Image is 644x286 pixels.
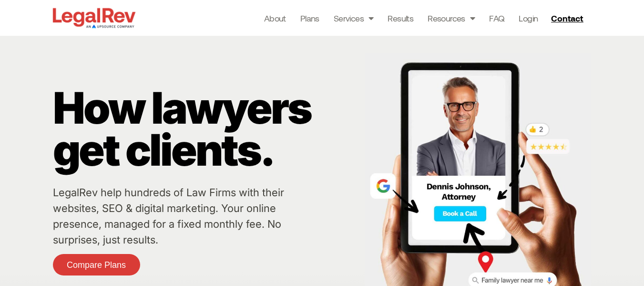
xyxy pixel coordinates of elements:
span: Compare Plans [67,261,126,269]
nav: Menu [264,11,538,25]
a: Login [519,11,538,25]
a: FAQ [489,11,504,25]
a: Compare Plans [53,254,140,275]
a: LegalRev help hundreds of Law Firms with their websites, SEO & digital marketing. Your online pre... [53,186,284,246]
span: Contact [551,14,583,22]
a: Resources [428,11,475,25]
a: Services [334,11,374,25]
a: Plans [300,11,319,25]
a: About [264,11,286,25]
a: Contact [547,11,589,26]
p: How lawyers get clients. [53,87,360,171]
a: Results [388,11,413,25]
